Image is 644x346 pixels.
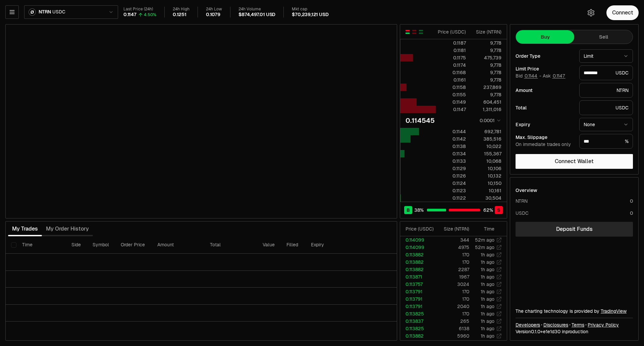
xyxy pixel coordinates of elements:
button: Show Sell Orders Only [412,29,417,35]
td: 265 [436,317,470,325]
div: 0.1187 [436,40,466,46]
button: 0.1147 [552,73,566,79]
div: 9,778 [472,62,501,68]
iframe: Financial Chart [6,24,397,218]
div: Size ( NTRN ) [472,29,501,35]
div: 0.1251 [173,12,186,18]
div: Price ( USDC ) [436,29,466,35]
div: 10,022 [472,143,501,150]
div: Limit Price [516,66,574,71]
time: 1h ago [481,296,494,302]
td: 0.113791 [400,288,436,295]
div: 604,451 [472,99,501,105]
div: 1,311,016 [472,106,501,113]
div: 0.1155 [436,91,466,98]
td: 0.113882 [400,332,436,340]
div: 9,778 [472,91,501,98]
button: Select all [11,242,16,248]
div: 0.1142 [436,136,466,142]
td: 3024 [436,281,470,288]
span: e1e1d3091cdd19e8fa4cf41cae901f839dd6ea94 [543,329,560,335]
div: 0.1134 [436,150,466,157]
div: 155,367 [472,150,501,157]
button: Limit [579,49,633,63]
td: 0.113825 [400,310,436,317]
th: Total [205,236,257,254]
div: Last Price (24h) [123,7,156,12]
button: Connect Wallet [516,154,633,169]
div: Mkt cap [292,7,328,12]
div: 0.1079 [206,12,220,18]
time: 1h ago [481,311,494,317]
td: 0.113791 [400,295,436,303]
span: USDC [52,9,65,15]
th: Side [66,236,87,254]
div: On immediate trades only [516,142,574,148]
div: 0 [630,210,633,216]
div: Max. Slippage [516,135,574,140]
a: Developers [516,322,540,328]
div: 9,778 [472,40,501,46]
div: 0.1138 [436,143,466,150]
button: My Order History [42,222,93,236]
td: 0.113882 [400,258,436,266]
div: 0.1129 [436,165,466,172]
button: 0.1144 [524,73,538,79]
div: 237,869 [472,84,501,91]
div: 0.1147 [436,106,466,113]
button: Connect [606,5,639,20]
div: 0.1147 [123,12,137,18]
td: 170 [436,310,470,317]
time: 52m ago [475,237,494,243]
th: Amount [152,236,205,254]
div: The charting technology is provided by [516,308,633,314]
button: My Trades [8,222,42,236]
div: 0.1122 [436,195,466,201]
td: 0.113825 [400,325,436,332]
a: TradingView [601,308,627,314]
div: 9,778 [472,47,501,54]
div: 385,516 [472,136,501,142]
div: 0.1133 [436,158,466,164]
div: 0.1181 [436,47,466,54]
time: 1h ago [481,252,494,258]
img: NTRN Logo [29,9,35,15]
time: 1h ago [481,274,494,280]
th: Symbol [87,236,116,254]
div: % [579,134,633,149]
time: 1h ago [481,326,494,332]
div: 0.1144 [436,128,466,135]
div: 24h Volume [238,7,275,12]
div: 0 [630,198,633,204]
div: 10,150 [472,180,501,187]
div: $70,239,121 USD [292,12,328,18]
button: Show Buy and Sell Orders [405,29,410,35]
button: Buy [516,30,574,44]
th: Filled [281,236,306,254]
td: 0.114099 [400,244,436,251]
td: 5960 [436,332,470,340]
td: 0.113837 [400,317,436,325]
td: 6138 [436,325,470,332]
div: 0.1174 [436,62,466,68]
div: 0.1126 [436,172,466,179]
th: Expiry [306,236,353,254]
div: 0.1158 [436,84,466,91]
span: S [497,207,500,213]
td: 170 [436,258,470,266]
div: 24h High [173,7,190,12]
div: 475,739 [472,54,501,61]
div: 0.1123 [436,187,466,194]
a: Disclosures [543,322,568,328]
button: None [579,118,633,131]
time: 1h ago [481,333,494,339]
td: 170 [436,251,470,258]
td: 0.114099 [400,236,436,244]
a: Deposit Funds [516,222,633,237]
div: 0.1124 [436,180,466,187]
th: Time [17,236,66,254]
td: 170 [436,288,470,295]
time: 1h ago [481,303,494,309]
span: 62 % [483,207,493,213]
div: 10,132 [472,172,501,179]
